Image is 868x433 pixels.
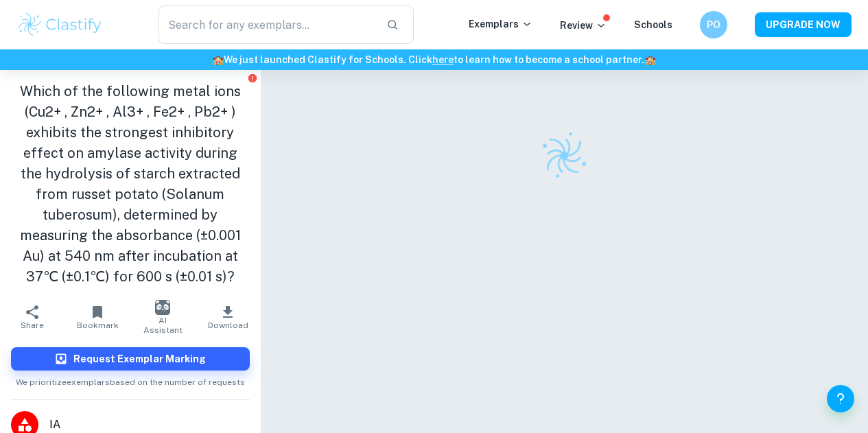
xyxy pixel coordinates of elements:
[77,320,119,330] span: Bookmark
[560,18,607,33] p: Review
[130,298,196,336] button: AI Assistant
[21,320,44,330] span: Share
[3,52,865,67] h6: We just launched Clastify for Schools. Click to learn how to become a school partner.
[11,81,250,287] h1: Which of the following metal ions (Cu2+ , Zn2+ , Al3+ , Fe2+ , Pb2+ ) exhibits the strongest inhi...
[248,73,258,83] button: Report issue
[827,385,854,412] button: Help and Feedback
[432,54,454,65] a: here
[159,5,375,44] input: Search for any exemplars...
[196,298,261,336] button: Download
[706,17,722,32] h6: PO
[155,300,170,315] img: AI Assistant
[65,298,130,336] button: Bookmark
[212,54,224,65] span: 🏫
[11,347,250,371] button: Request Exemplar Marking
[469,16,532,32] p: Exemplars
[700,11,727,38] button: PO
[532,124,596,188] img: Clastify logo
[755,12,852,37] button: UPGRADE NOW
[16,371,245,388] span: We prioritize exemplars based on the number of requests
[73,351,206,366] h6: Request Exemplar Marking
[139,316,187,335] span: AI Assistant
[634,19,672,30] a: Schools
[208,320,248,330] span: Download
[49,417,250,433] span: IA
[16,11,104,38] img: Clastify logo
[644,54,656,65] span: 🏫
